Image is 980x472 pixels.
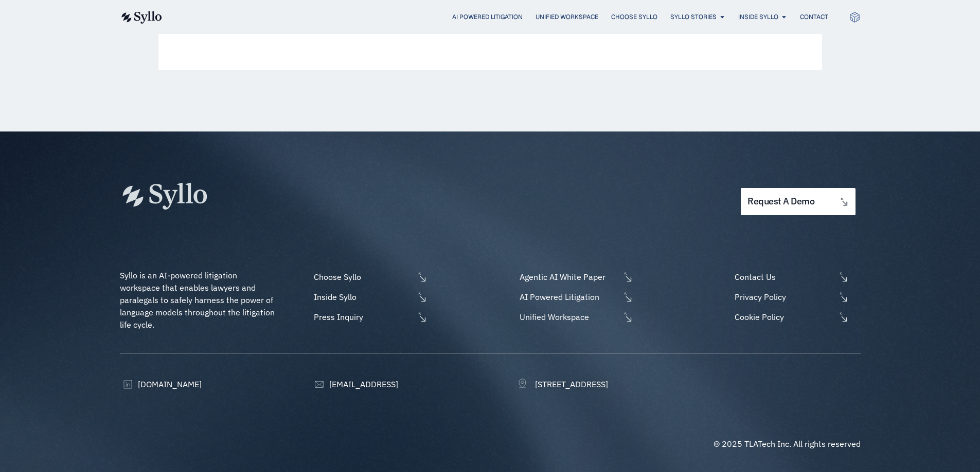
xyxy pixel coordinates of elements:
[536,12,598,22] a: Unified Workspace
[517,271,633,283] a: Agentic AI White Paper
[517,311,633,323] a: Unified Workspace
[311,311,414,323] span: Press Inquiry
[327,378,398,390] span: [EMAIL_ADDRESS]
[517,378,608,390] a: [STREET_ADDRESS]
[183,12,828,22] div: Menu Toggle
[732,291,860,303] a: Privacy Policy
[517,291,620,303] span: AI Powered Litigation
[311,311,427,323] a: Press Inquiry
[311,378,398,390] a: [EMAIL_ADDRESS]
[135,378,202,390] span: [DOMAIN_NAME]
[532,378,608,390] span: [STREET_ADDRESS]
[517,291,633,303] a: AI Powered Litigation
[732,311,835,323] span: Cookie Policy
[732,291,835,303] span: Privacy Policy
[311,271,427,283] a: Choose Syllo
[452,12,523,22] a: AI Powered Litigation
[183,12,828,22] nav: Menu
[732,271,835,283] span: Contact Us
[311,291,427,303] a: Inside Syllo
[120,270,277,330] span: Syllo is an AI-powered litigation workspace that enables lawyers and paralegals to safely harness...
[120,11,162,24] img: syllo
[120,378,202,390] a: [DOMAIN_NAME]
[741,188,855,215] a: request a demo
[732,271,860,283] a: Contact Us
[517,271,620,283] span: Agentic AI White Paper
[714,439,861,449] span: © 2025 TLATech Inc. All rights reserved
[611,12,657,22] a: Choose Syllo
[747,197,814,206] span: request a demo
[800,12,828,22] a: Contact
[311,291,414,303] span: Inside Syllo
[311,271,414,283] span: Choose Syllo
[670,12,717,22] a: Syllo Stories
[517,311,620,323] span: Unified Workspace
[732,311,860,323] a: Cookie Policy
[738,12,778,22] a: Inside Syllo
